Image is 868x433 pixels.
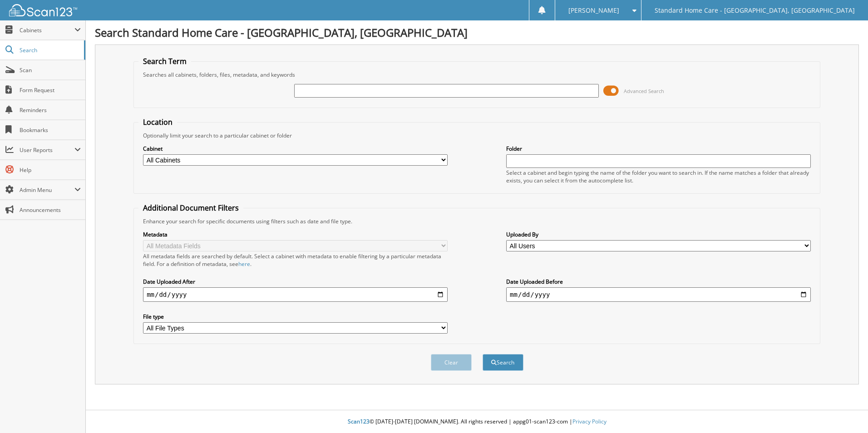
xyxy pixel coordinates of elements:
input: end [506,287,811,302]
span: Bookmarks [20,126,81,134]
span: Admin Menu [20,186,74,194]
label: Date Uploaded Before [506,278,811,285]
label: File type [143,313,448,320]
legend: Additional Document Filters [138,203,243,213]
div: Enhance your search for specific documents using filters such as date and file type. [138,217,815,225]
button: Clear [431,354,472,371]
label: Folder [506,145,811,153]
span: Advanced Search [624,88,664,94]
div: © [DATE]-[DATE] [DOMAIN_NAME]. All rights reserved | appg01-scan123-com | [86,411,868,433]
img: scan123-logo-white.svg [9,4,77,16]
button: Search [483,354,523,371]
span: User Reports [20,146,74,154]
a: here [238,260,250,268]
label: Uploaded By [506,231,811,238]
div: All metadata fields are searched by default. Select a cabinet with metadata to enable filtering b... [143,252,448,268]
span: Announcements [20,206,81,214]
div: Searches all cabinets, folders, files, metadata, and keywords [138,71,815,79]
legend: Search Term [138,56,191,66]
span: Reminders [20,106,81,114]
span: Scan123 [348,418,370,425]
a: Privacy Policy [572,418,607,425]
span: [PERSON_NAME] [568,8,619,13]
span: Cabinets [20,26,74,34]
div: Optionally limit your search to a particular cabinet or folder [138,132,815,139]
div: Select a cabinet and begin typing the name of the folder you want to search in. If the name match... [506,169,811,184]
span: Scan [20,66,81,74]
span: Search [20,46,79,54]
span: Form Request [20,86,81,94]
span: Help [20,166,81,174]
label: Metadata [143,231,448,238]
h1: Search Standard Home Care - [GEOGRAPHIC_DATA], [GEOGRAPHIC_DATA] [95,25,859,40]
span: Standard Home Care - [GEOGRAPHIC_DATA], [GEOGRAPHIC_DATA] [655,8,855,13]
label: Cabinet [143,145,448,153]
label: Date Uploaded After [143,278,448,285]
legend: Location [138,117,177,127]
input: start [143,287,448,302]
